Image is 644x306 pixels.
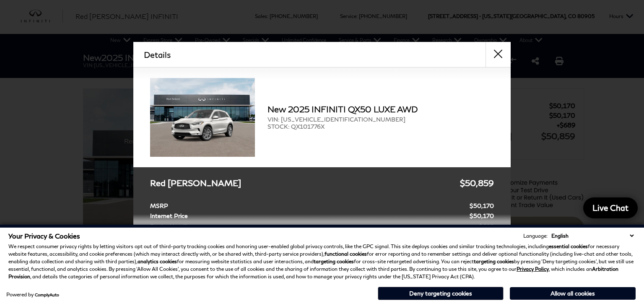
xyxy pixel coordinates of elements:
div: Powered by [6,292,59,297]
span: Internet Price [150,211,192,221]
span: Dealer Handling [150,221,198,232]
span: $50,170 [470,211,494,221]
span: Your Privacy & Cookies [8,232,80,240]
a: MSRP $50,170 [150,201,494,211]
div: Details [133,42,511,67]
a: Red [PERSON_NAME] $50,859 [150,176,494,190]
button: Deny targeting cookies [378,287,504,300]
strong: essential cookies [549,243,588,249]
a: ComplyAuto [35,292,59,297]
strong: targeting cookies [474,258,514,265]
div: Language: [523,233,548,239]
span: Live Chat [588,202,633,213]
a: Internet Price $50,170 [150,211,494,221]
span: $50,170 [470,201,494,211]
span: $689 [474,221,494,232]
button: close [486,42,511,67]
span: $50,859 [460,176,494,190]
p: We respect consumer privacy rights by letting visitors opt out of third-party tracking cookies an... [8,243,636,280]
span: VIN: [US_VEHICLE_IDENTIFICATION_NUMBER] [267,116,494,123]
span: MSRP [150,201,172,211]
strong: functional cookies [325,251,367,257]
h2: New 2025 INFINITI QX50 LUXE AWD [267,104,494,114]
span: Red [PERSON_NAME] [150,176,245,190]
select: Language Select [549,232,636,240]
a: Dealer Handling $689 [150,221,494,232]
button: Allow all cookies [510,287,636,300]
a: Live Chat [583,197,638,218]
img: 2025 INFINITI QX50 LUXE AWD [150,78,255,157]
strong: targeting cookies [314,258,354,265]
a: Privacy Policy [517,266,549,272]
strong: analytics cookies [138,258,177,265]
span: STOCK: QX101776X [267,123,494,130]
